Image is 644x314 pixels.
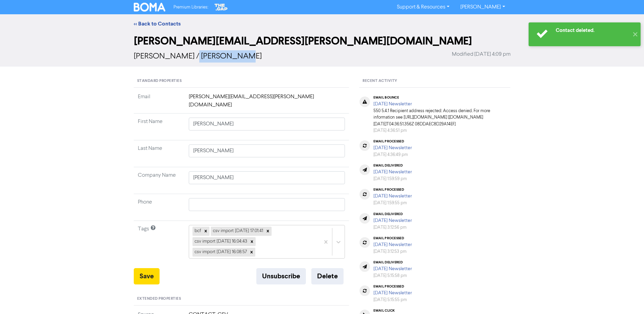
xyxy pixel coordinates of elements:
[373,194,412,198] a: [DATE] Newsletter
[373,152,412,158] div: [DATE] 4:36:49 pm
[173,5,208,10] span: Premium Libraries:
[134,75,349,88] div: Standard Properties
[185,93,349,114] td: [PERSON_NAME][EMAIL_ADDRESS][PERSON_NAME][DOMAIN_NAME]
[373,163,412,168] div: email delivered
[610,281,644,314] iframe: Chat Widget
[134,35,511,48] h2: [PERSON_NAME][EMAIL_ADDRESS][PERSON_NAME][DOMAIN_NAME]
[373,291,412,295] a: [DATE] Newsletter
[373,236,412,240] div: email processed
[373,248,412,255] div: [DATE] 3:12:53 pm
[134,293,349,306] div: Extended Properties
[192,227,202,235] div: bcf
[391,2,455,13] a: Support & Resources
[134,52,262,60] span: [PERSON_NAME] / [PERSON_NAME]
[134,268,160,284] button: Save
[134,221,185,268] td: Tags
[256,268,306,284] button: Unsubscribe
[373,260,412,264] div: email delivered
[455,2,510,13] a: [PERSON_NAME]
[373,212,412,216] div: email delivered
[373,127,510,134] div: [DATE] 4:36:51 pm
[211,227,264,235] div: csv import [DATE] 17:01:41
[373,297,412,303] div: [DATE] 5:15:55 pm
[134,20,181,27] a: << Back to Contacts
[373,200,412,206] div: [DATE] 1:59:55 pm
[311,268,344,284] button: Delete
[373,95,510,134] div: 550 5.4.1 Recipient address rejected: Access denied. For more information see [URL][DOMAIN_NAME] ...
[373,224,412,231] div: [DATE] 3:12:56 pm
[373,102,412,106] a: [DATE] Newsletter
[134,93,185,114] td: Email
[373,266,412,271] a: [DATE] Newsletter
[373,273,412,279] div: [DATE] 5:15:58 pm
[134,114,185,140] td: First Name
[192,248,248,257] div: csv import [DATE] 16:08:57
[134,140,185,167] td: Last Name
[373,309,414,313] div: email click
[373,218,412,223] a: [DATE] Newsletter
[373,170,412,174] a: [DATE] Newsletter
[214,3,228,12] img: The Gap
[373,145,412,150] a: [DATE] Newsletter
[373,188,412,192] div: email processed
[134,167,185,194] td: Company Name
[373,95,510,100] div: email bounce
[452,50,511,58] span: Modified [DATE] 4:09 pm
[373,242,412,247] a: [DATE] Newsletter
[373,284,412,289] div: email processed
[359,75,510,88] div: Recent Activity
[373,139,412,143] div: email processed
[192,237,248,246] div: csv import [DATE] 16:04:43
[556,27,629,34] div: Contact deleted.
[373,176,412,182] div: [DATE] 1:59:59 pm
[134,3,166,12] img: BOMA Logo
[134,194,185,221] td: Phone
